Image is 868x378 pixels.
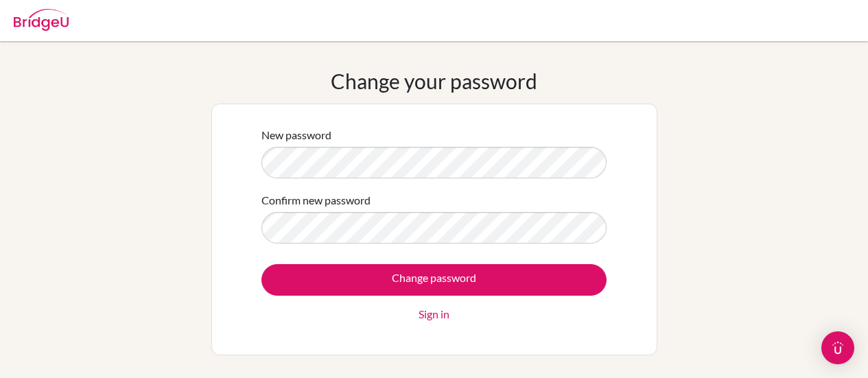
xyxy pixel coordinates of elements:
a: Sign in [419,306,449,322]
label: Confirm new password [261,192,371,209]
img: Bridge-U [14,9,69,31]
label: New password [261,127,331,143]
input: Change password [261,264,607,296]
h1: Change your password [331,69,537,93]
div: Open Intercom Messenger [821,331,854,364]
